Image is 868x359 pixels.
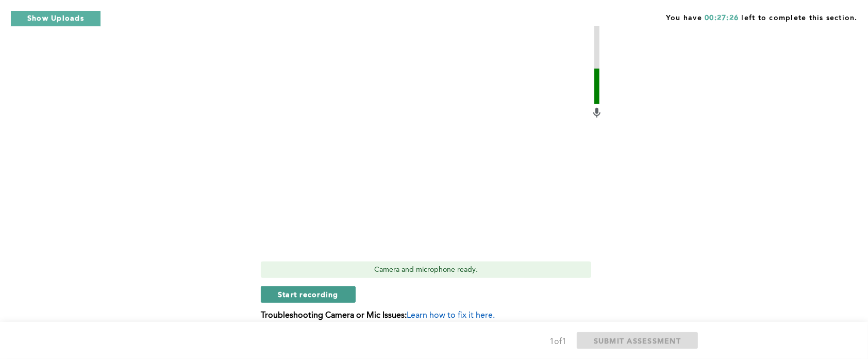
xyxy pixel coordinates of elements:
button: Start recording [261,286,356,303]
div: Camera and microphone ready. [261,262,591,278]
button: SUBMIT ASSESSMENT [577,332,698,349]
span: 00:27:26 [705,14,739,22]
span: You have left to complete this section. [666,10,858,23]
div: 1 of 1 [549,335,566,349]
span: Learn how to fix it here. [407,312,495,320]
span: SUBMIT ASSESSMENT [594,336,681,346]
span: Start recording [278,289,339,299]
button: Show Uploads [10,10,101,27]
b: Troubleshooting Camera or Mic Issues: [261,312,407,320]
